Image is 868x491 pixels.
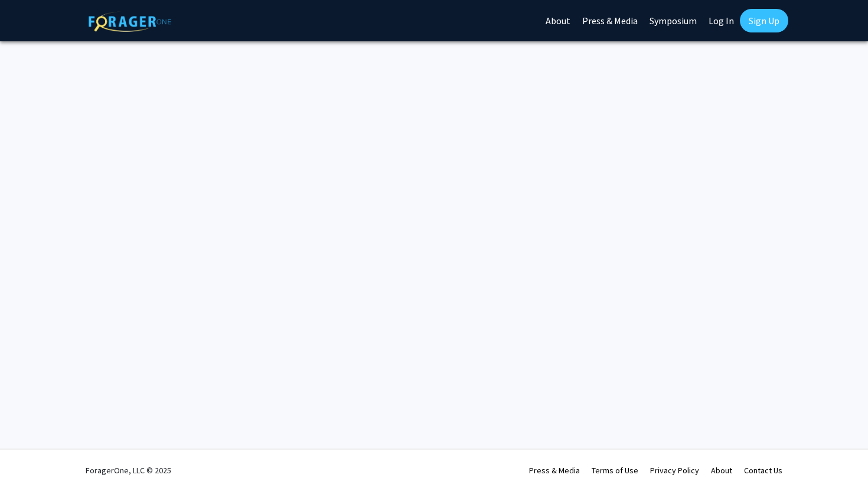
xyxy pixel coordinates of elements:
a: Contact Us [744,465,782,476]
img: ForagerOne Logo [89,11,171,32]
a: Terms of Use [592,465,638,476]
a: About [711,465,732,476]
a: Press & Media [529,465,580,476]
a: Sign Up [740,9,788,32]
div: ForagerOne, LLC © 2025 [86,450,171,491]
a: Privacy Policy [650,465,699,476]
